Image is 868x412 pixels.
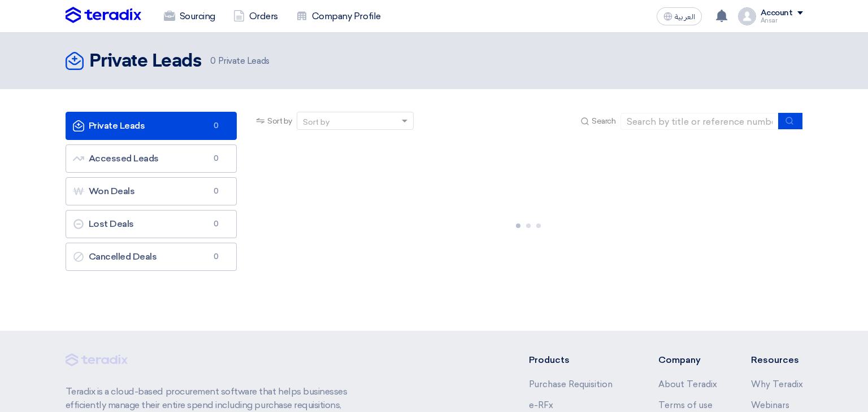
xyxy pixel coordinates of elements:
[66,177,237,205] a: Won Deals0
[66,144,237,173] a: Accessed Leads0
[66,210,237,238] a: Lost Deals0
[210,55,269,68] span: Private Leads
[658,353,717,367] li: Company
[529,379,613,389] a: Purchase Requisition
[209,120,223,132] span: 0
[155,4,224,29] a: Sourcing
[209,251,223,262] span: 0
[658,379,717,389] a: About Teradix
[66,7,141,24] img: Teradix logo
[66,112,237,140] a: Private Leads0
[210,56,216,66] span: 0
[751,353,803,367] li: Resources
[761,17,803,24] div: Ansar
[209,186,223,197] span: 0
[89,50,202,73] h2: Private Leads
[620,113,779,130] input: Search by title or reference number
[751,400,789,410] a: Webinars
[209,153,223,164] span: 0
[657,7,702,25] button: العربية
[529,400,553,410] a: e-RFx
[287,4,390,29] a: Company Profile
[658,400,713,410] a: Terms of use
[592,115,615,127] span: Search
[267,115,292,127] span: Sort by
[66,243,237,271] a: Cancelled Deals0
[529,353,624,367] li: Products
[738,7,756,25] img: profile_test.png
[751,379,803,389] a: Why Teradix
[675,13,695,21] span: العربية
[224,4,287,29] a: Orders
[209,218,223,230] span: 0
[303,116,329,128] div: Sort by
[761,8,793,18] div: Account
